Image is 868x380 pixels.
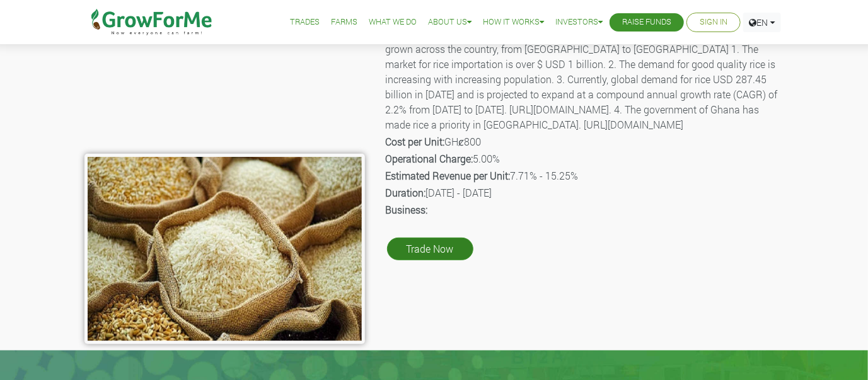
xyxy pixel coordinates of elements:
[331,16,357,29] a: Farms
[386,169,511,182] b: Estimated Revenue per Unit:
[386,135,445,148] b: Cost per Unit:
[483,16,544,29] a: How it Works
[555,16,603,29] a: Investors
[700,16,727,29] a: Sign In
[622,16,671,29] a: Raise Funds
[84,154,365,344] img: growforme image
[386,152,473,165] b: Operational Charge:
[428,16,472,29] a: About Us
[386,185,782,200] p: [DATE] - [DATE]
[743,13,781,32] a: EN
[369,16,417,29] a: What We Do
[386,134,782,149] p: GHȼ800
[386,186,426,199] b: Duration:
[386,168,782,183] p: 7.71% - 15.25%
[290,16,320,29] a: Trades
[387,238,473,260] a: Trade Now
[386,203,428,216] b: Business:
[386,151,782,166] p: 5.00%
